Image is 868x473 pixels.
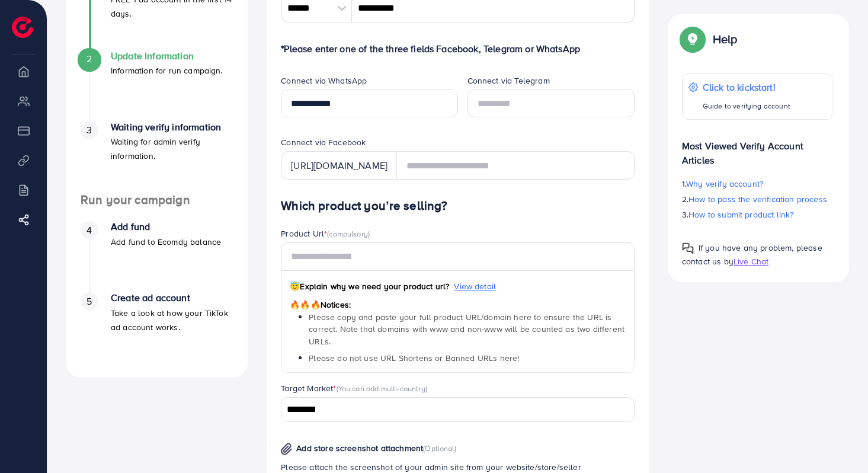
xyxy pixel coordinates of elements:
[818,420,859,464] iframe: Chat
[296,442,423,454] span: Add store screenshot attachment
[111,306,233,334] p: Take a look at how your TikTok ad account works.
[281,382,427,394] label: Target Market
[682,177,832,191] p: 1.
[682,129,832,167] p: Most Viewed Verify Account Articles
[281,228,370,239] label: Product Url
[281,75,367,87] label: Connect via WhatsApp
[66,50,248,122] li: Update Information
[87,295,92,308] span: 5
[111,135,233,163] p: Waiting for admin verify information.
[281,443,292,455] img: img
[290,299,351,311] span: Notices:
[12,17,33,38] img: logo
[682,242,694,254] img: Popup guide
[703,99,790,113] p: Guide to verifying account
[686,178,763,190] span: Why verify account?
[66,122,248,193] li: Waiting verify information
[281,136,366,148] label: Connect via Facebook
[281,41,635,56] p: *Please enter one of the three fields Facebook, Telegram or WhatsApp
[111,292,233,303] h4: Create ad account
[327,228,370,239] span: (compulsory)
[111,122,233,133] h4: Waiting verify information
[281,397,635,421] div: Search for option
[111,221,221,232] h4: Add fund
[87,52,92,66] span: 2
[290,280,449,292] span: Explain why we need your product url?
[66,221,248,292] li: Add fund
[281,151,397,180] div: [URL][DOMAIN_NAME]
[682,242,822,267] span: If you have any problem, please contact us by
[87,123,92,137] span: 3
[454,280,496,292] span: View detail
[111,50,223,62] h4: Update Information
[423,443,456,453] span: (Optional)
[688,209,793,220] span: How to submit product link?
[703,80,790,94] p: Click to kickstart!
[111,63,223,78] p: Information for run campaign.
[688,193,827,205] span: How to pass the verification process
[281,199,635,213] h4: Which product you’re selling?
[66,193,248,207] h4: Run your campaign
[682,207,832,222] p: 3.
[290,280,300,292] span: 😇
[713,32,738,46] p: Help
[290,299,320,311] span: 🔥🔥🔥
[283,401,619,419] input: Search for option
[682,28,703,50] img: Popup guide
[682,192,832,206] p: 2.
[87,223,92,237] span: 4
[309,311,624,347] span: Please copy and paste your full product URL/domain here to ensure the URL is correct. Note that d...
[309,352,519,364] span: Please do not use URL Shortens or Banned URLs here!
[66,292,248,363] li: Create ad account
[337,383,427,394] span: (You can add multi-country)
[467,75,550,87] label: Connect via Telegram
[734,255,768,267] span: Live Chat
[111,235,221,249] p: Add fund to Ecomdy balance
